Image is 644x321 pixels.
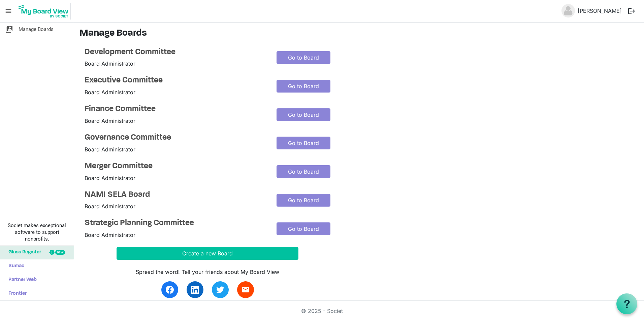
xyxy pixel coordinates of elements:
[85,133,266,143] a: Governance Committee
[237,281,254,298] a: email
[5,259,24,273] span: Sumac
[17,3,71,20] img: My Board View Logo
[216,286,224,294] img: twitter.svg
[85,231,135,238] span: Board Administrator
[117,247,298,260] button: Create a new Board
[277,80,330,93] a: Go to Board
[5,246,41,259] span: Glass Register
[2,5,15,17] span: menu
[79,28,639,39] h3: Manage Boards
[5,273,37,287] span: Partner Web
[301,308,343,314] a: © 2025 - Societ
[5,287,27,300] span: Frontier
[624,4,639,18] button: logout
[561,4,575,17] img: no-profile-picture.svg
[85,104,266,114] a: Finance Committee
[55,250,65,255] div: new
[85,60,135,67] span: Board Administrator
[277,165,330,178] a: Go to Board
[85,76,266,85] a: Executive Committee
[85,146,135,153] span: Board Administrator
[277,194,330,207] a: Go to Board
[277,137,330,149] a: Go to Board
[85,117,135,124] span: Board Administrator
[3,222,71,242] span: Societ makes exceptional software to support nonprofits.
[277,51,330,64] a: Go to Board
[277,222,330,235] a: Go to Board
[166,286,174,294] img: facebook.svg
[5,23,13,36] span: switch_account
[19,23,54,36] span: Manage Boards
[85,218,266,228] a: Strategic Planning Committee
[17,3,73,20] a: My Board View Logo
[85,190,266,200] a: NAMI SELA Board
[85,162,266,171] a: Merger Committee
[241,286,250,294] span: email
[191,286,199,294] img: linkedin.svg
[85,175,135,181] span: Board Administrator
[277,108,330,121] a: Go to Board
[85,203,135,210] span: Board Administrator
[85,89,135,96] span: Board Administrator
[575,4,624,17] a: [PERSON_NAME]
[85,47,266,57] a: Development Committee
[117,268,298,276] div: Spread the word! Tell your friends about My Board View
